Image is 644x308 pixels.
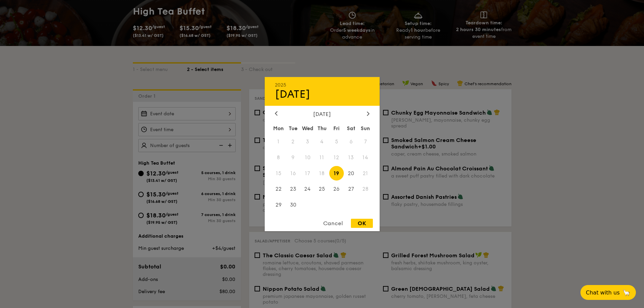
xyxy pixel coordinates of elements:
div: OK [351,219,373,228]
span: 1 [271,134,286,149]
div: [DATE] [275,88,369,100]
span: 15 [271,166,286,181]
span: Chat with us [586,289,620,296]
span: 13 [344,150,358,165]
div: Mon [271,122,286,134]
div: Thu [315,122,329,134]
span: 16 [286,166,300,181]
span: 🦙 [622,289,630,297]
span: 21 [358,166,373,181]
button: Chat with us🦙 [580,285,636,300]
span: 2 [286,134,300,149]
span: 10 [300,150,315,165]
span: 18 [315,166,329,181]
span: 12 [329,150,344,165]
div: Sun [358,122,373,134]
span: 29 [271,198,286,212]
div: Wed [300,122,315,134]
div: Tue [286,122,300,134]
span: 22 [271,182,286,196]
span: 8 [271,150,286,165]
span: 9 [286,150,300,165]
span: 19 [329,166,344,181]
span: 20 [344,166,358,181]
span: 27 [344,182,358,196]
span: 28 [358,182,373,196]
div: Sat [344,122,358,134]
div: Cancel [316,219,350,228]
div: 2025 [275,82,369,88]
span: 7 [358,134,373,149]
span: 11 [315,150,329,165]
span: 17 [300,166,315,181]
span: 30 [286,198,300,212]
div: Fri [329,122,344,134]
span: 23 [286,182,300,196]
div: [DATE] [275,111,369,117]
span: 26 [329,182,344,196]
span: 4 [315,134,329,149]
span: 24 [300,182,315,196]
span: 14 [358,150,373,165]
span: 3 [300,134,315,149]
span: 6 [344,134,358,149]
span: 25 [315,182,329,196]
span: 5 [329,134,344,149]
